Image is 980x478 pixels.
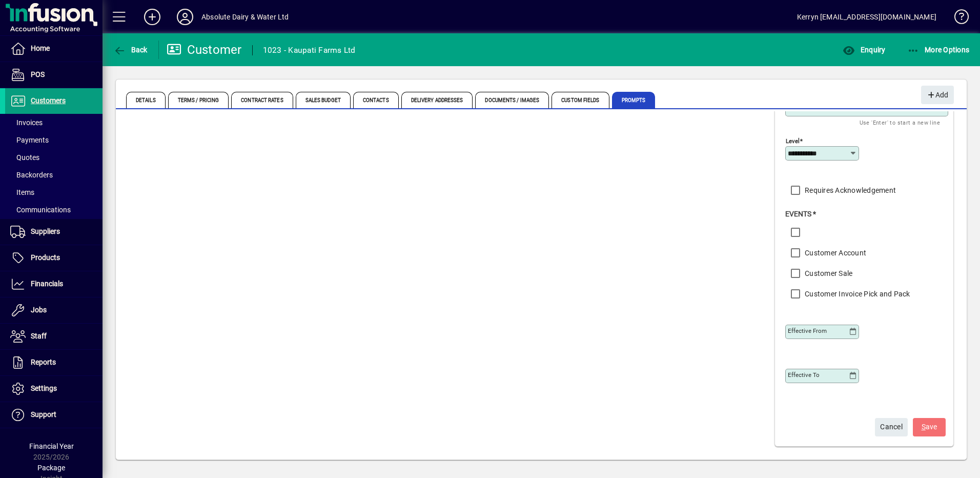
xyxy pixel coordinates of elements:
[552,92,609,108] span: Custom Fields
[5,149,103,166] a: Quotes
[401,92,473,108] span: Delivery Addresses
[926,87,948,104] span: Add
[37,464,65,472] span: Package
[905,41,972,59] button: More Options
[31,306,47,314] span: Jobs
[612,92,656,108] span: Prompts
[5,184,103,201] a: Items
[10,118,43,127] span: Invoices
[5,114,103,131] a: Invoices
[5,166,103,184] a: Backorders
[803,185,896,195] label: Requires Acknowledgement
[10,206,71,214] span: Communications
[169,8,201,26] button: Profile
[788,327,827,334] mat-label: Effective From
[875,418,908,436] button: Cancel
[907,46,970,54] span: More Options
[31,96,66,105] span: Customers
[231,92,293,108] span: Contract Rates
[31,70,45,78] span: POS
[803,248,866,258] label: Customer Account
[31,410,56,419] span: Support
[947,2,967,35] a: Knowledge Base
[5,402,103,428] a: Support
[136,8,169,26] button: Add
[880,419,903,435] span: Cancel
[126,92,166,108] span: Details
[263,42,356,58] div: 1023 - Kaupati Farms Ltd
[201,9,289,25] div: Absolute Dairy & Water Ltd
[922,419,937,435] span: ave
[788,371,820,379] mat-label: Effective To
[10,153,39,162] span: Quotes
[5,350,103,375] a: Reports
[168,92,229,108] span: Terms / Pricing
[797,9,936,25] div: Kerryn [EMAIL_ADDRESS][DOMAIN_NAME]
[31,227,60,235] span: Suppliers
[5,245,103,271] a: Products
[103,41,159,59] app-page-header-button: Back
[10,188,34,196] span: Items
[922,423,926,431] span: S
[5,324,103,349] a: Staff
[10,136,49,144] span: Payments
[475,92,549,108] span: Documents / Images
[31,332,47,340] span: Staff
[296,92,351,108] span: Sales Budget
[785,210,816,218] span: Events *
[111,41,150,59] button: Back
[5,131,103,149] a: Payments
[921,86,954,104] button: Add
[31,44,50,52] span: Home
[29,442,74,450] span: Financial Year
[860,116,940,128] mat-hint: Use 'Enter' to start a new line
[31,280,63,288] span: Financials
[803,268,852,278] label: Customer Sale
[840,41,888,59] button: Enquiry
[113,46,148,54] span: Back
[31,358,56,366] span: Reports
[167,42,242,58] div: Customer
[31,384,57,392] span: Settings
[5,219,103,245] a: Suppliers
[5,271,103,297] a: Financials
[843,46,885,54] span: Enquiry
[10,171,53,179] span: Backorders
[5,62,103,88] a: POS
[786,137,800,145] mat-label: Level
[353,92,399,108] span: Contacts
[5,201,103,218] a: Communications
[913,418,946,436] button: Save
[5,297,103,323] a: Jobs
[5,376,103,402] a: Settings
[803,289,910,299] label: Customer Invoice Pick and Pack
[5,36,103,62] a: Home
[31,253,60,262] span: Products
